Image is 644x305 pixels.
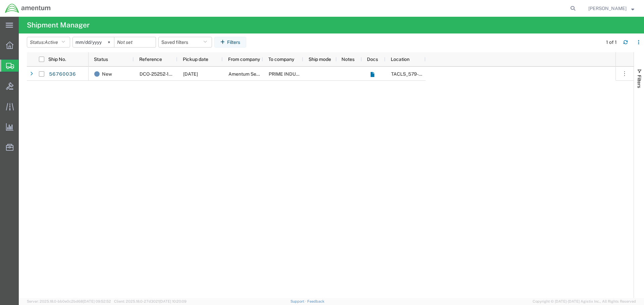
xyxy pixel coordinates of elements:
[183,57,208,62] span: Pickup date
[391,71,487,77] span: TACLS_579-Quonset, RI
[158,37,212,48] button: Saved filters
[140,71,183,77] span: DCO-25252-167932
[309,57,331,62] span: Ship mode
[5,3,51,13] img: logo
[49,69,76,80] a: 56760036
[94,57,108,62] span: Status
[391,57,410,62] span: Location
[606,39,618,46] div: 1 of 1
[114,37,156,47] input: Not set
[102,67,112,81] span: New
[269,71,321,77] span: PRIME INDUSTRIES INC
[73,37,114,47] input: Not set
[159,299,186,303] span: [DATE] 10:20:09
[367,57,378,62] span: Docs
[83,299,111,303] span: [DATE] 09:52:52
[45,40,58,45] span: Active
[268,57,294,62] span: To company
[588,4,635,12] button: [PERSON_NAME]
[214,37,246,48] button: Filters
[139,57,162,62] span: Reference
[48,57,66,62] span: Ship No.
[27,37,70,48] button: Status:Active
[290,299,307,303] a: Support
[637,75,642,88] span: Filters
[307,299,324,303] a: Feedback
[588,5,627,12] span: Andrew Forber
[341,57,355,62] span: Notes
[27,299,111,303] span: Server: 2025.18.0-bb0e0c2bd68
[533,299,636,304] span: Copyright © [DATE]-[DATE] Agistix Inc., All Rights Reserved
[114,299,186,303] span: Client: 2025.18.0-27d3021
[27,17,90,33] h4: Shipment Manager
[228,71,279,77] span: Amentum Services, Inc.
[228,57,260,62] span: From company
[183,71,198,77] span: 09/09/2025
